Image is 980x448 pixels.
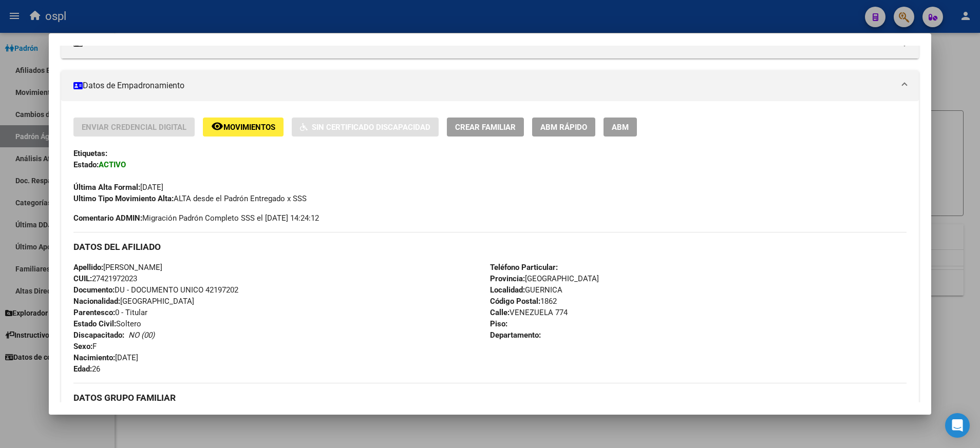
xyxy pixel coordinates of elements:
strong: Calle: [490,308,510,317]
button: ABM Rápido [532,118,595,137]
span: [GEOGRAPHIC_DATA] [73,297,194,306]
strong: Parentesco: [73,308,115,317]
strong: Sexo: [73,342,92,351]
strong: Comentario ADMIN: [73,213,142,223]
span: DU - DOCUMENTO UNICO 42197202 [73,285,238,295]
strong: Piso: [490,319,507,328]
span: [DATE] [73,183,163,192]
strong: Departamento: [490,330,541,340]
span: Movimientos [223,123,275,132]
span: [GEOGRAPHIC_DATA] [490,274,599,283]
mat-panel-title: Datos de Empadronamiento [73,80,894,92]
strong: Edad: [73,364,92,374]
strong: Estado Civil: [73,319,116,328]
span: Sin Certificado Discapacidad [312,123,430,132]
strong: Código Postal: [490,297,540,306]
strong: Provincia: [490,274,525,283]
strong: Apellido: [73,263,103,272]
span: 27421972023 [73,274,137,283]
strong: Estado: [73,160,99,169]
i: NO (00) [128,330,155,340]
button: Crear Familiar [447,118,524,137]
span: ABM Rápido [540,123,587,132]
strong: CUIL: [73,274,92,283]
strong: Nacimiento: [73,353,115,362]
span: F [73,342,97,351]
strong: Última Alta Formal: [73,183,140,192]
span: 0 - Titular [73,308,147,317]
span: Crear Familiar [455,123,516,132]
mat-icon: remove_red_eye [211,120,223,132]
span: ALTA desde el Padrón Entregado x SSS [73,194,307,203]
div: Open Intercom Messenger [945,413,970,438]
span: [PERSON_NAME] [73,263,162,272]
button: Movimientos [203,118,284,137]
span: 1862 [490,297,557,306]
h3: DATOS DEL AFILIADO [73,241,906,252]
strong: ACTIVO [99,160,126,169]
button: Enviar Credencial Digital [73,118,195,137]
h3: DATOS GRUPO FAMILIAR [73,392,906,403]
strong: Teléfono Particular: [490,263,558,272]
span: Migración Padrón Completo SSS el [DATE] 14:24:12 [73,212,319,224]
span: Enviar Credencial Digital [82,123,186,132]
span: ABM [612,123,629,132]
span: [DATE] [73,353,138,362]
strong: Documento: [73,285,115,295]
button: Sin Certificado Discapacidad [292,118,439,137]
button: ABM [604,118,637,137]
span: 26 [73,364,100,374]
strong: Etiquetas: [73,149,107,158]
strong: Localidad: [490,285,525,295]
strong: Nacionalidad: [73,297,120,306]
strong: Ultimo Tipo Movimiento Alta: [73,194,174,203]
span: GUERNICA [490,285,562,295]
mat-expansion-panel-header: Datos de Empadronamiento [61,70,918,101]
span: VENEZUELA 774 [490,308,568,317]
span: Soltero [73,319,141,328]
strong: Discapacitado: [73,330,124,340]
